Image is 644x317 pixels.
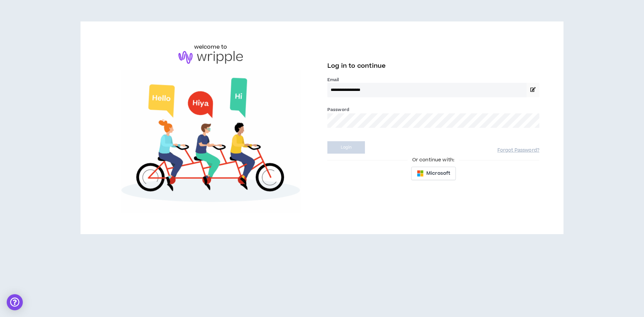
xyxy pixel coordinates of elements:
button: Microsoft [411,167,456,180]
img: logo-brand.png [178,51,243,64]
label: Email [327,77,539,83]
div: Open Intercom Messenger [7,294,23,310]
h6: welcome to [194,43,227,51]
img: Welcome to Wripple [105,70,317,213]
span: Microsoft [426,170,450,177]
button: Login [327,141,365,154]
span: Log in to continue [327,62,386,70]
span: Or continue with: [408,156,459,164]
label: Password [327,107,349,113]
a: Forgot Password? [497,147,539,154]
